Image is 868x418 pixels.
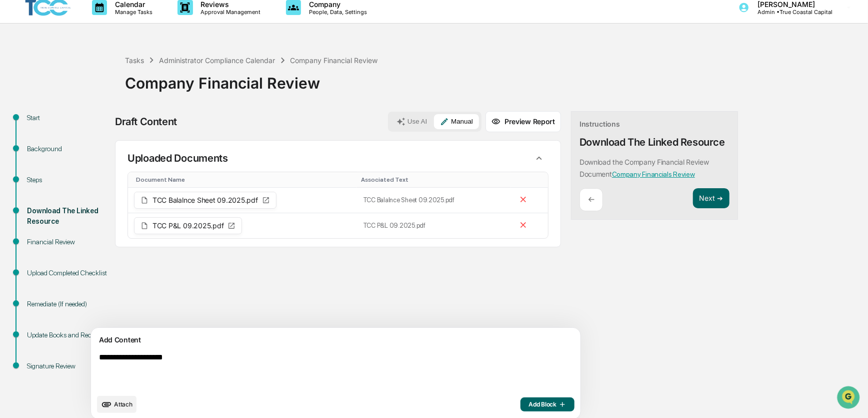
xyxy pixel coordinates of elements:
p: ← [588,195,594,204]
button: Use AI [390,114,433,129]
span: Attach [114,400,132,408]
div: Draft Content [115,116,177,128]
div: 🖐️ [10,127,18,135]
span: Data Lookup [20,145,63,155]
td: TCC P&L 09.2025.pdf [357,213,510,238]
p: People, Data, Settings [301,9,372,16]
a: 🖐️Preclearance [6,122,68,140]
iframe: Open customer support [836,385,863,412]
span: TCC Balalnce Sheet 09.2025.pdf [152,197,258,204]
a: Company Financials Review [612,170,695,178]
div: 🗄️ [72,127,80,135]
div: Download The Linked Resource [579,136,725,148]
a: 🔎Data Lookup [6,141,67,159]
p: Uploaded Documents [127,152,228,164]
div: Upload Completed Checklist [27,268,109,278]
button: Manual [434,114,479,129]
div: Steps [27,175,109,185]
div: Start [27,113,109,123]
div: Background [27,144,109,154]
button: Remove file [516,218,530,233]
button: Next ➔ [693,188,729,209]
span: Pylon [99,170,121,177]
p: Admin • True Coastal Capital [749,9,832,16]
button: Add Block [520,397,574,411]
div: Company Financial Review [125,66,863,92]
span: Preclearance [20,126,64,136]
div: Download The Linked Resource [27,206,109,227]
button: upload document [97,396,136,413]
div: Administrator Compliance Calendar [159,56,275,65]
div: Financial Review [27,237,109,247]
button: Remove file [516,193,530,208]
p: Download the Company Financial Review Document [579,158,709,178]
div: Start new chat [34,77,164,87]
a: 🗄️Attestations [68,122,128,140]
p: Approval Management [193,9,266,16]
span: Attestations [82,126,124,136]
img: 1746055101610-c473b297-6a78-478c-a979-82029cc54cd1 [10,77,28,95]
div: Tasks [125,56,144,65]
div: We're available if you need us! [34,87,126,95]
div: Remediate (If needed) [27,299,109,309]
p: Manage Tasks [107,9,157,16]
div: Toggle SortBy [361,176,506,183]
div: Toggle SortBy [136,176,353,183]
div: Company Financial Review [290,56,378,65]
div: Add Content [97,334,574,346]
div: Signature Review [27,361,109,371]
div: Update Books and Records [27,330,109,340]
td: TCC Balalnce Sheet 09.2025.pdf [357,188,510,213]
p: How can we help? [10,21,182,37]
div: Instructions [579,120,620,128]
button: Preview Report [485,111,561,132]
span: TCC P&L 09.2025.pdf [152,222,223,229]
span: Add Block [528,400,566,408]
div: 🔎 [10,146,18,154]
button: Start new chat [170,80,182,92]
a: Powered byPylon [70,169,121,177]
